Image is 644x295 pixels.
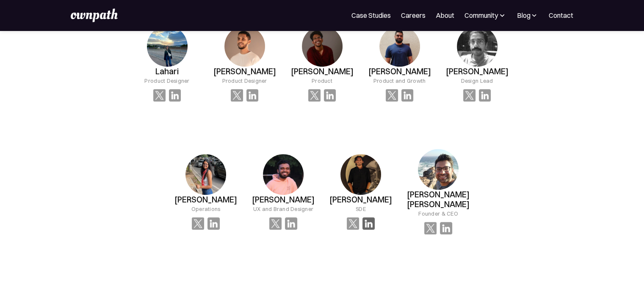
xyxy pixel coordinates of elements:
[253,205,313,213] div: UX and Brand Designer
[144,76,189,85] div: Product Designer
[368,67,431,76] h3: [PERSON_NAME]
[312,76,332,85] div: Product
[517,10,530,20] div: Blog
[464,10,498,20] div: Community
[400,190,477,209] h3: [PERSON_NAME] [PERSON_NAME]
[517,10,539,20] div: Blog
[329,195,392,205] h3: [PERSON_NAME]
[461,76,493,85] div: Design Lead
[252,195,315,205] h3: [PERSON_NAME]
[373,76,426,85] div: Product and Growth
[191,205,221,213] div: Operations
[155,67,179,76] h3: Lahari
[549,10,573,20] a: Contact
[291,67,354,76] h3: [PERSON_NAME]
[464,10,506,20] div: Community
[436,10,454,20] a: About
[174,195,237,205] h3: [PERSON_NAME]
[401,10,426,20] a: Careers
[213,67,276,76] h3: [PERSON_NAME]
[351,10,391,20] a: Case Studies
[222,76,267,85] div: Product Designer
[446,67,509,76] h3: [PERSON_NAME]
[418,209,458,218] div: Founder & CEO
[356,205,366,213] div: SDE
